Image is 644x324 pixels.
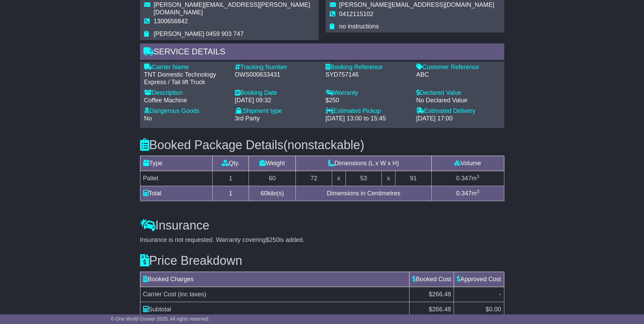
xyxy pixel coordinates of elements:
[416,97,500,104] div: No Declared Value
[432,306,451,313] span: 266.48
[144,89,228,97] div: Description
[140,43,504,62] div: Service Details
[213,186,249,201] td: 1
[326,89,409,97] div: Warranty
[416,64,500,71] div: Customer Reference
[456,190,471,197] span: 0.347
[409,272,454,287] td: Booked Cost
[477,189,479,194] sup: 3
[499,291,501,298] span: -
[326,71,409,79] div: SYD757146
[140,186,213,201] td: Total
[140,236,504,244] div: Insurance is not requested. Warranty covering is added.
[235,71,319,79] div: OWS000633431
[395,171,431,186] td: 91
[144,64,228,71] div: Carrier Name
[296,156,431,171] td: Dimensions (L x W x H)
[382,171,395,186] td: x
[213,156,249,171] td: Qty.
[296,186,431,201] td: Dimensions in Centimetres
[339,23,379,30] span: no instructions
[249,156,296,171] td: Weight
[326,64,409,71] div: Booking Reference
[213,171,249,186] td: 1
[144,107,228,115] div: Dangerous Goods
[326,107,409,115] div: Estimated Pickup
[235,107,319,115] div: Shipment type
[249,186,296,201] td: kilo(s)
[456,175,471,182] span: 0.347
[345,171,382,186] td: 53
[140,272,409,287] td: Booked Charges
[431,156,504,171] td: Volume
[235,115,260,122] span: 3rd Party
[416,89,500,97] div: Declared Value
[261,190,267,197] span: 60
[283,138,364,152] span: (nonstackable)
[339,1,494,8] span: [PERSON_NAME][EMAIL_ADDRESS][DOMAIN_NAME]
[144,97,228,104] div: Coffee Machine
[477,174,479,179] sup: 3
[332,171,345,186] td: x
[326,97,409,104] div: $250
[144,71,228,86] div: TNT Domestic Technology Express / Tail lift Truck
[235,64,319,71] div: Tracking Number
[416,115,500,122] div: [DATE] 17:00
[489,306,501,313] span: 0.00
[296,171,332,186] td: 72
[140,219,504,232] h3: Insurance
[454,272,504,287] td: Approved Cost
[339,11,374,17] span: 0412115102
[409,302,454,317] td: $
[326,115,409,122] div: [DATE] 13:00 to 15:45
[154,1,310,16] span: [PERSON_NAME][EMAIL_ADDRESS][PERSON_NAME][DOMAIN_NAME]
[416,107,500,115] div: Estimated Delivery
[140,254,504,268] h3: Price Breakdown
[431,186,504,201] td: m
[431,171,504,186] td: m
[249,171,296,186] td: 60
[235,97,319,104] div: [DATE] 09:32
[140,302,409,317] td: Subtotal
[111,316,210,322] span: © One World Courier 2025. All rights reserved.
[235,89,319,97] div: Booking Date
[140,171,213,186] td: Pallet
[140,138,504,152] h3: Booked Package Details
[429,291,451,298] span: $266.48
[143,291,176,298] span: Carrier Cost
[154,18,188,25] span: 1300656842
[144,115,152,122] span: No
[154,30,244,37] span: [PERSON_NAME] 0459 903 747
[266,236,279,243] span: $250
[416,71,500,79] div: ABC
[178,291,206,298] span: (inc taxes)
[454,302,504,317] td: $
[140,156,213,171] td: Type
